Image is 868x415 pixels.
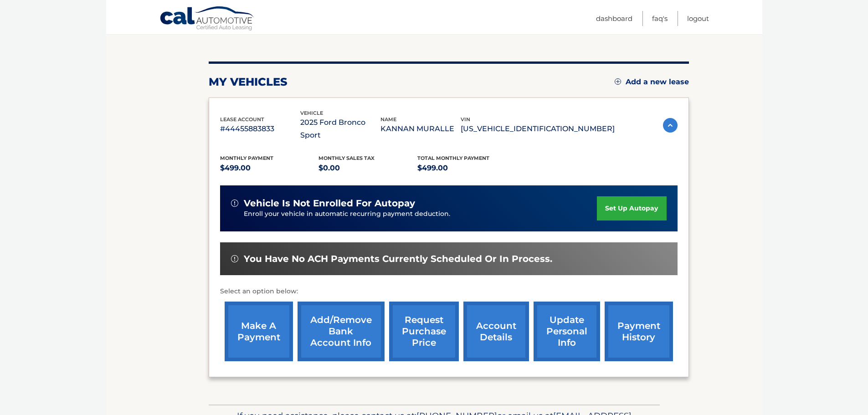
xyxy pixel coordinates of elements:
[231,200,238,207] img: alert-white.svg
[463,302,529,361] a: account details
[380,116,396,123] span: name
[231,255,238,262] img: alert-white.svg
[225,302,293,361] a: make a payment
[220,286,678,297] p: Select an option below:
[380,123,461,135] p: KANNAN MURALLE
[461,116,470,123] span: vin
[461,123,615,135] p: [US_VEHICLE_IDENTIFICATION_NUMBER]
[605,302,673,361] a: payment history
[534,302,600,361] a: update personal info
[596,11,632,26] a: Dashboard
[615,77,689,87] a: Add a new lease
[318,162,417,174] p: $0.00
[220,123,300,135] p: #44455883833
[417,155,489,161] span: Total Monthly Payment
[318,155,375,161] span: Monthly sales Tax
[209,75,288,89] h2: my vehicles
[687,11,709,26] a: Logout
[663,118,678,133] img: accordion-active.svg
[597,196,666,220] a: set up autopay
[159,6,255,32] a: Cal Automotive
[615,78,621,85] img: add.svg
[244,253,552,265] span: You have no ACH payments currently scheduled or in process.
[244,209,597,219] p: Enroll your vehicle in automatic recurring payment deduction.
[220,162,319,174] p: $499.00
[652,11,668,26] a: FAQ's
[244,198,415,209] span: vehicle is not enrolled for autopay
[298,302,385,361] a: Add/Remove bank account info
[300,116,380,142] p: 2025 Ford Bronco Sport
[389,302,459,361] a: request purchase price
[220,155,273,161] span: Monthly Payment
[300,110,323,116] span: vehicle
[220,116,264,123] span: lease account
[417,162,516,174] p: $499.00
